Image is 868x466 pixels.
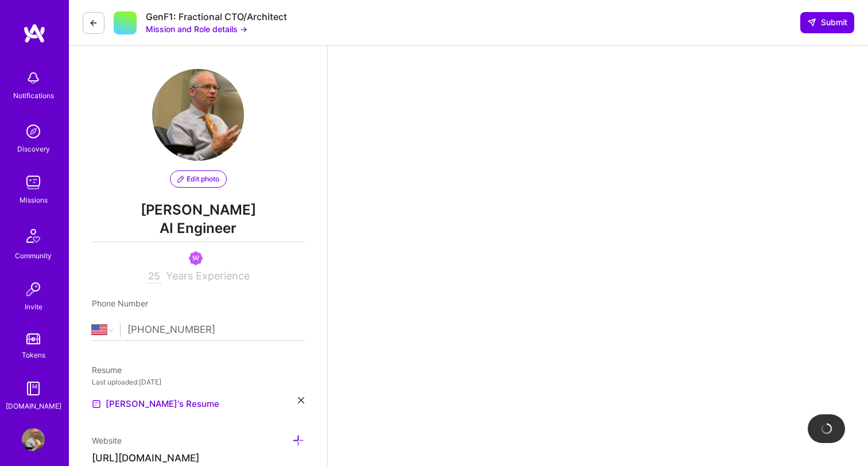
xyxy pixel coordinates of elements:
img: Invite [22,278,45,301]
a: [PERSON_NAME]'s Resume [92,397,219,411]
img: Community [20,222,47,250]
img: discovery [22,120,45,143]
div: Notifications [13,90,54,102]
i: icon LeftArrowDark [89,18,98,28]
i: icon SendLight [807,18,816,27]
div: [DOMAIN_NAME] [6,400,61,412]
img: loading [818,421,834,437]
button: Submit [800,12,854,33]
span: Phone Number [92,298,148,308]
img: User Avatar [22,428,45,451]
img: teamwork [22,171,45,194]
div: Discovery [17,143,50,155]
span: Years Experience [166,270,250,282]
span: Submit [807,17,847,28]
i: icon Close [298,397,304,403]
button: Edit photo [170,170,227,188]
input: +1 (000) 000-0000 [127,313,304,347]
div: Missions [20,194,48,206]
img: guide book [22,377,45,400]
div: Community [15,250,52,262]
button: Mission and Role details → [146,23,247,35]
div: GenF1: Fractional CTO/Architect [146,11,287,23]
div: Tokens [22,349,45,361]
input: XX [147,270,161,284]
img: Resume [92,399,101,409]
img: tokens [26,333,40,344]
img: bell [22,67,45,90]
img: logo [23,23,46,44]
div: Last uploaded: [DATE] [92,376,304,388]
i: icon PencilPurple [177,176,184,182]
span: [PERSON_NAME] [92,201,304,219]
span: AI Engineer [92,219,304,242]
img: Been on Mission [189,251,203,265]
a: User Avatar [19,428,48,451]
span: Website [92,436,122,445]
span: Resume [92,365,122,375]
span: Edit photo [177,174,219,184]
div: Invite [25,301,42,313]
img: User Avatar [152,69,244,161]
